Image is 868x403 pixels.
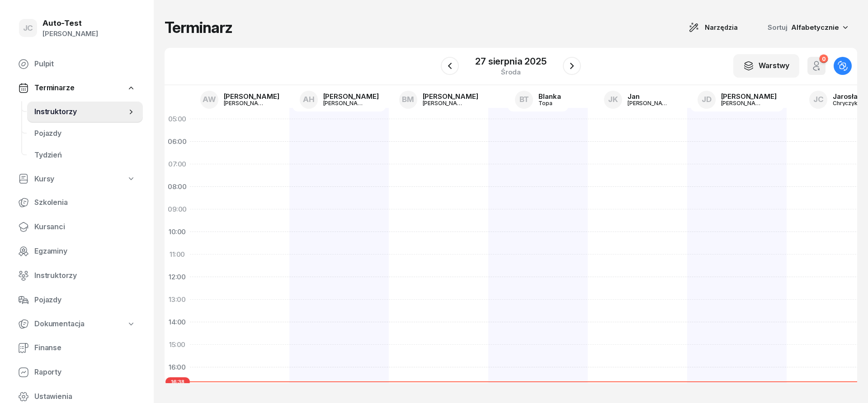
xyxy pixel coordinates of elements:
span: Pojazdy [34,294,136,306]
a: Kursy [11,169,143,190]
span: JC [23,24,33,32]
div: 27 sierpnia 2025 [475,57,546,66]
a: Instruktorzy [27,101,143,123]
div: 0 [819,55,828,63]
span: Kursy [34,173,54,185]
span: Pulpit [34,58,136,70]
a: Instruktorzy [11,265,143,287]
a: Kursanci [11,216,143,238]
a: Finanse [11,337,143,359]
div: 09:00 [165,198,190,221]
a: Dokumentacja [11,314,143,334]
span: Raporty [34,366,136,378]
div: 16:00 [165,356,190,379]
div: 13:00 [165,288,190,311]
button: Sortuj Alfabetycznie [757,18,857,37]
div: [PERSON_NAME] [721,100,764,106]
div: środa [475,69,546,75]
div: [PERSON_NAME] [323,100,367,106]
span: BT [519,96,529,103]
span: JK [608,96,618,103]
div: Topa [538,100,561,106]
span: Kursanci [34,221,136,233]
span: Narzędzia [705,22,738,33]
a: JKJan[PERSON_NAME] [597,88,678,111]
span: Sortuj [768,22,789,33]
span: Ustawienia [34,391,136,403]
span: AW [203,96,216,103]
div: 15:00 [165,334,190,356]
div: Warstwy [743,60,789,72]
button: Narzędzia [680,19,746,37]
span: 16:38 [165,377,190,386]
div: [PERSON_NAME] [721,93,777,100]
button: 0 [807,57,826,75]
a: JD[PERSON_NAME][PERSON_NAME] [690,88,784,111]
a: Raporty [11,361,143,383]
div: Jan [627,93,671,100]
div: [PERSON_NAME] [423,100,466,106]
span: Pojazdy [34,128,136,139]
button: Warstwy [733,54,799,78]
div: [PERSON_NAME] [423,93,478,100]
a: BM[PERSON_NAME][PERSON_NAME] [392,88,486,111]
div: 06:00 [165,130,190,153]
span: JD [702,96,712,103]
a: Egzaminy [11,241,143,262]
a: Pulpit [11,53,143,75]
a: Pojazdy [11,289,143,311]
div: Blanka [538,93,561,100]
span: Egzaminy [34,246,136,257]
span: Terminarze [34,82,74,94]
span: BM [402,96,414,103]
a: Tydzień [27,144,143,166]
span: Instruktorzy [34,270,136,282]
a: AH[PERSON_NAME][PERSON_NAME] [292,88,386,111]
span: Tydzień [34,149,136,161]
div: [PERSON_NAME] [224,100,267,106]
span: JC [813,96,824,103]
div: [PERSON_NAME] [323,93,379,100]
span: Finanse [34,342,136,354]
div: 05:00 [165,108,190,130]
span: Szkolenia [34,197,136,208]
div: 08:00 [165,176,190,198]
div: 17:00 [165,379,190,401]
div: 14:00 [165,311,190,334]
div: 10:00 [165,221,190,243]
div: 11:00 [165,243,190,266]
div: 07:00 [165,153,190,176]
div: Jarosław [833,93,863,100]
div: [PERSON_NAME] [42,28,98,40]
span: AH [303,96,315,103]
h1: Terminarz [165,19,232,36]
div: [PERSON_NAME] [224,93,279,100]
span: Alfabetycznie [791,23,839,32]
div: Chryczyk [833,100,863,106]
a: BTBlankaTopa [508,88,568,111]
a: AW[PERSON_NAME][PERSON_NAME] [193,88,287,111]
span: Dokumentacja [34,318,85,330]
div: [PERSON_NAME] [627,100,671,106]
span: Instruktorzy [34,106,127,118]
div: Auto-Test [42,19,98,27]
a: Szkolenia [11,192,143,213]
a: Terminarze [11,78,143,98]
a: Pojazdy [27,123,143,144]
div: 12:00 [165,266,190,288]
